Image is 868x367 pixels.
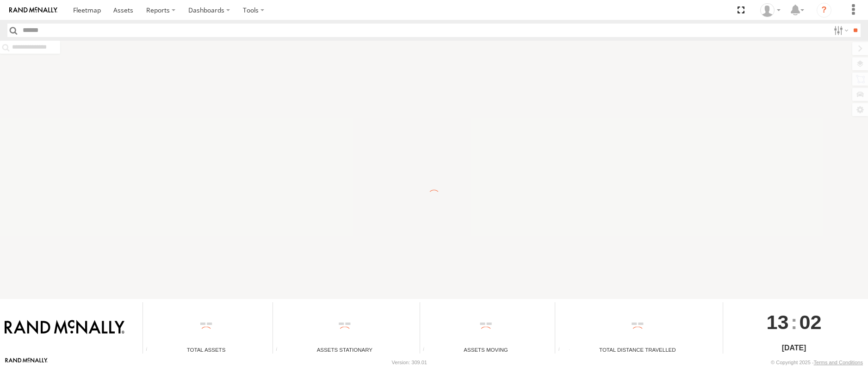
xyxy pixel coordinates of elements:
[273,347,287,354] div: Total number of assets current stationary.
[555,346,719,354] div: Total Distance Travelled
[555,347,569,354] div: Total distance travelled by all assets within specified date range and applied filters
[830,24,850,37] label: Search Filter Options
[814,360,863,365] a: Terms and Conditions
[420,347,434,354] div: Total number of assets current in transit.
[757,3,784,17] div: Julio Aguilar
[143,347,157,354] div: Total number of Enabled Assets
[767,302,789,342] span: 13
[5,320,124,336] img: Rand McNally
[723,342,864,354] div: [DATE]
[420,346,552,354] div: Assets Moving
[143,346,269,354] div: Total Assets
[800,302,822,342] span: 02
[392,360,427,365] div: Version: 309.01
[817,3,831,18] i: ?
[9,7,57,13] img: rand-logo.svg
[273,346,416,354] div: Assets Stationary
[771,360,863,365] div: © Copyright 2025 -
[5,358,48,367] a: Visit our Website
[723,302,864,342] div: :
